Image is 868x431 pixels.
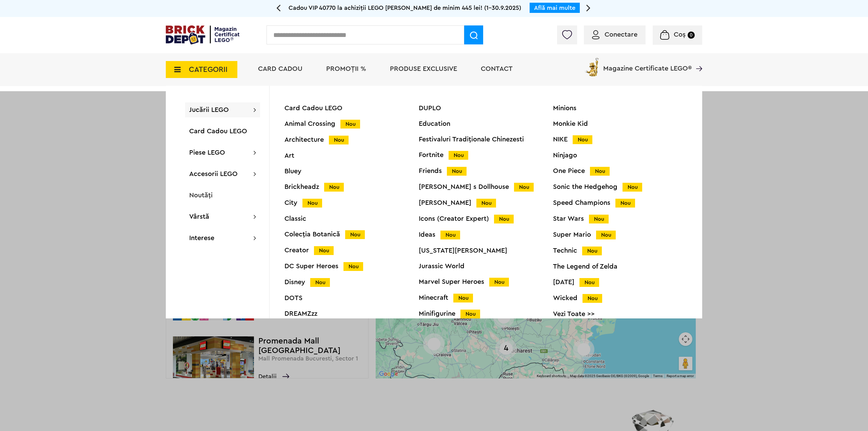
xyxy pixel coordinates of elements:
[534,5,575,11] a: Află mai multe
[258,65,302,72] a: Card Cadou
[592,31,637,38] a: Conectare
[692,56,702,63] a: Magazine Certificate LEGO®
[289,5,521,11] span: Cadou VIP 40770 la achiziții LEGO [PERSON_NAME] de minim 445 lei! (1-30.9.2025)
[603,56,692,72] span: Magazine Certificate LEGO®
[481,65,513,72] a: Contact
[390,65,457,72] a: Produse exclusive
[674,31,686,38] span: Coș
[189,66,228,73] span: CATEGORII
[688,32,695,39] small: 0
[326,65,366,72] a: PROMOȚII %
[605,31,637,38] span: Conectare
